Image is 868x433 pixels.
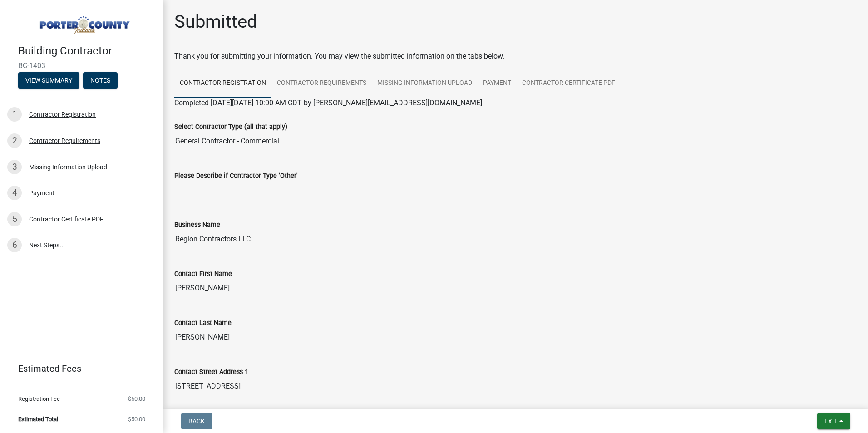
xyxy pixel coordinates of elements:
[7,238,22,252] div: 6
[29,164,107,170] div: Missing Information Upload
[174,51,857,62] div: Thank you for submitting your information. You may view the submitted information on the tabs below.
[7,160,22,174] div: 3
[174,98,482,107] span: Completed [DATE][DATE] 10:00 AM CDT by [PERSON_NAME][EMAIL_ADDRESS][DOMAIN_NAME]
[174,69,271,98] a: Contractor Registration
[7,359,149,378] a: Estimated Fees
[128,396,145,402] span: $50.00
[18,416,58,422] span: Estimated Total
[174,271,232,277] label: Contact First Name
[824,418,838,425] span: Exit
[18,72,79,89] button: View Summary
[29,138,100,144] div: Contractor Requirements
[18,10,149,35] img: Porter County, Indiana
[372,69,478,98] a: Missing Information Upload
[7,186,22,200] div: 4
[517,69,621,98] a: Contractor Certificate PDF
[29,111,96,118] div: Contractor Registration
[174,222,220,228] label: Business Name
[128,416,145,422] span: $50.00
[83,72,118,89] button: Notes
[174,369,248,375] label: Contact Street Address 1
[18,77,79,84] wm-modal-confirm: Summary
[7,107,22,122] div: 1
[18,44,156,58] h4: Building Contractor
[18,396,60,402] span: Registration Fee
[181,413,212,429] button: Back
[18,61,145,70] span: BC-1403
[174,173,298,179] label: Please Describe if Contractor Type 'Other'
[817,413,850,429] button: Exit
[29,216,104,222] div: Contractor Certificate PDF
[83,77,118,84] wm-modal-confirm: Notes
[174,320,232,326] label: Contact Last Name
[174,124,287,130] label: Select Contractor Type (all that apply)
[188,418,205,425] span: Back
[478,69,517,98] a: Payment
[174,11,257,33] h1: Submitted
[29,190,54,196] div: Payment
[271,69,372,98] a: Contractor Requirements
[7,133,22,148] div: 2
[7,212,22,226] div: 5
